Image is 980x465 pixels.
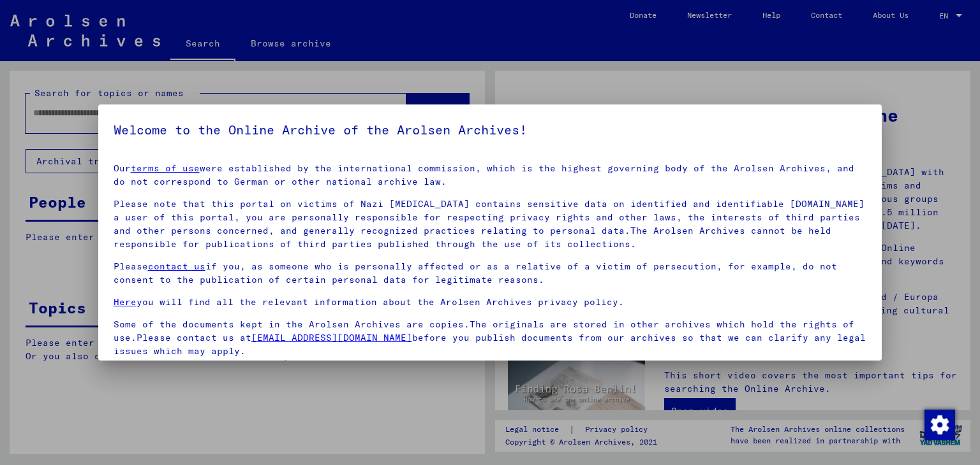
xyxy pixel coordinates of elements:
[114,197,867,251] p: Please note that this portal on victims of Nazi [MEDICAL_DATA] contains sensitive data on identif...
[114,296,867,309] p: you will find all the relevant information about the Arolsen Archives privacy policy.
[148,261,205,272] a: contact us
[114,120,867,140] h5: Welcome to the Online Archive of the Arolsen Archives!
[114,260,867,287] p: Please if you, as someone who is personally affected or as a relative of a victim of persecution,...
[114,318,867,358] p: Some of the documents kept in the Arolsen Archives are copies.The originals are stored in other a...
[114,162,867,189] p: Our were established by the international commission, which is the highest governing body of the ...
[131,162,200,174] a: terms of use
[924,410,955,440] img: Change consent
[251,332,412,343] a: [EMAIL_ADDRESS][DOMAIN_NAME]
[114,296,137,308] a: Here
